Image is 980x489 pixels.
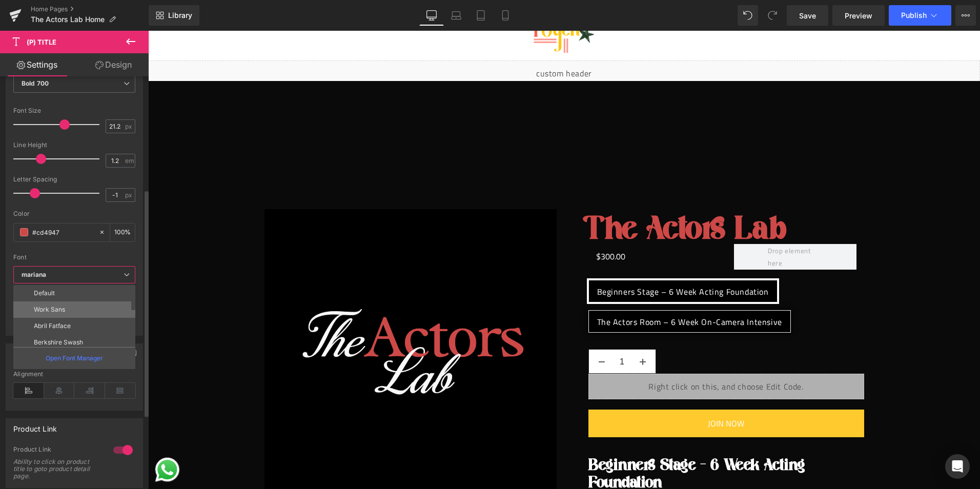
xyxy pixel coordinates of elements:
button: Undo [738,5,758,26]
div: Letter Spacing [13,176,135,183]
button: Redo [762,5,783,26]
div: Product Link [13,419,57,433]
button: Publish [889,5,951,26]
span: Library [168,11,192,20]
span: Preview [845,10,872,21]
a: Preview [832,5,885,26]
p: Berkshire Swash [34,339,83,346]
a: Design [76,53,151,76]
span: em [125,157,134,164]
p: Open Font Manager [46,354,103,363]
b: Bold 700 [22,79,49,87]
div: Open Intercom Messenger [945,454,970,479]
div: Open WhatsApp chat [5,425,33,453]
p: Default [34,290,55,297]
div: Font [13,254,135,261]
span: Save [799,10,816,21]
div: % [110,223,135,241]
p: Abril Fatface [34,322,71,330]
input: Color [32,227,94,238]
a: Mobile [493,5,518,26]
div: Product Link [13,445,103,456]
div: Ability to click on product title to goto product detail page. [13,458,101,480]
a: New Library [149,5,199,26]
a: Tablet [468,5,493,26]
div: Color [13,210,135,217]
a: Desktop [419,5,444,26]
a: Home Pages [31,5,149,13]
span: The Actors Lab Home [31,15,105,24]
i: mariana [22,271,46,279]
div: Font Size [13,107,135,114]
span: px [125,123,134,130]
p: Work Sans [34,306,65,313]
a: Send a message via WhatsApp [5,425,33,453]
span: (P) Title [27,38,56,46]
button: More [955,5,976,26]
span: Publish [901,11,927,19]
div: Alignment [13,371,135,378]
span: px [125,192,134,198]
a: Laptop [444,5,468,26]
div: Line Height [13,141,135,149]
